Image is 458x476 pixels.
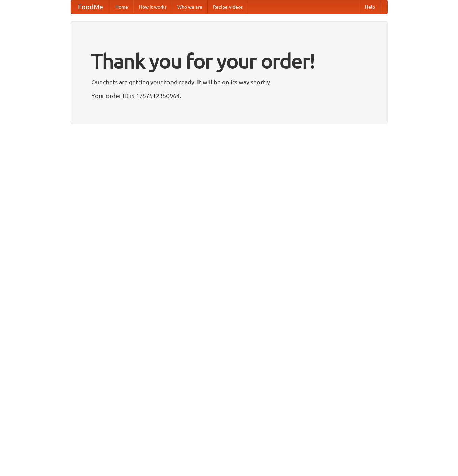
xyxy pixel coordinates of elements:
h1: Thank you for your order! [91,45,367,77]
a: Home [110,0,133,14]
a: Help [360,0,380,14]
p: Your order ID is 1757512350964. [91,90,367,101]
a: Who we are [172,0,208,14]
a: FoodMe [71,0,110,14]
a: Recipe videos [208,0,248,14]
p: Our chefs are getting your food ready. It will be on its way shortly. [91,77,367,87]
a: How it works [133,0,172,14]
